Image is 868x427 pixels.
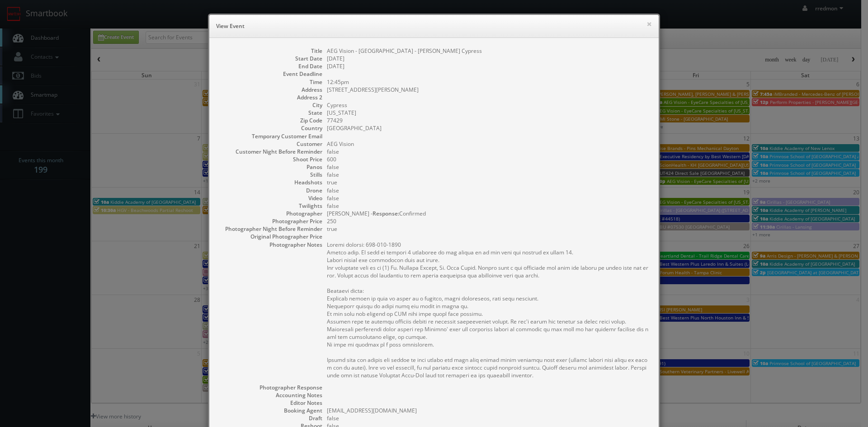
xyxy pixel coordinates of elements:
[218,194,322,202] dt: Video
[327,241,650,379] pre: Loremi dolorsi: 698-010-1890 Ametco adip. El sedd ei tempori 4 utlaboree do mag aliqua en ad min ...
[327,217,650,225] dd: 250
[218,233,322,240] dt: Original Photographer Price
[218,399,322,407] dt: Editor Notes
[327,124,650,132] dd: [GEOGRAPHIC_DATA]
[218,187,322,194] dt: Drone
[218,47,322,55] dt: Title
[327,210,650,217] dd: [PERSON_NAME] - Confirmed
[218,202,322,210] dt: Twilights
[327,109,650,117] dd: [US_STATE]
[327,155,650,163] dd: 600
[218,86,322,94] dt: Address
[327,140,650,148] dd: AEG Vision
[218,117,322,124] dt: Zip Code
[218,163,322,171] dt: Panos
[646,21,652,27] button: ×
[218,414,322,422] dt: Draft
[218,124,322,132] dt: Country
[327,86,650,94] dd: [STREET_ADDRESS][PERSON_NAME]
[327,414,650,422] dd: false
[218,140,322,148] dt: Customer
[218,178,322,186] dt: Headshots
[218,210,322,217] dt: Photographer
[216,22,652,31] h6: View Event
[327,178,650,186] dd: true
[218,62,322,70] dt: End Date
[327,117,650,124] dd: 77429
[218,94,322,101] dt: Address 2
[327,187,650,194] dd: false
[218,391,322,399] dt: Accounting Notes
[218,55,322,62] dt: Start Date
[327,78,650,86] dd: 12:45pm
[218,384,322,391] dt: Photographer Response
[218,70,322,78] dt: Event Deadline
[327,194,650,202] dd: false
[218,407,322,414] dt: Booking Agent
[218,225,322,233] dt: Photographer Night Before Reminder
[327,62,650,70] dd: [DATE]
[327,148,650,155] dd: false
[327,225,650,233] dd: true
[218,132,322,140] dt: Temporary Customer Email
[327,202,650,210] dd: false
[218,171,322,178] dt: Stills
[218,109,322,117] dt: State
[327,47,650,55] dd: AEG Vision - [GEOGRAPHIC_DATA] - [PERSON_NAME] Cypress
[327,171,650,178] dd: false
[218,101,322,109] dt: City
[373,210,399,217] b: Response:
[327,55,650,62] dd: [DATE]
[327,407,650,414] dd: [EMAIL_ADDRESS][DOMAIN_NAME]
[218,155,322,163] dt: Shoot Price
[218,241,322,249] dt: Photographer Notes
[327,163,650,171] dd: false
[327,101,650,109] dd: Cypress
[218,78,322,86] dt: Time
[218,148,322,155] dt: Customer Night Before Reminder
[218,217,322,225] dt: Photographer Price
